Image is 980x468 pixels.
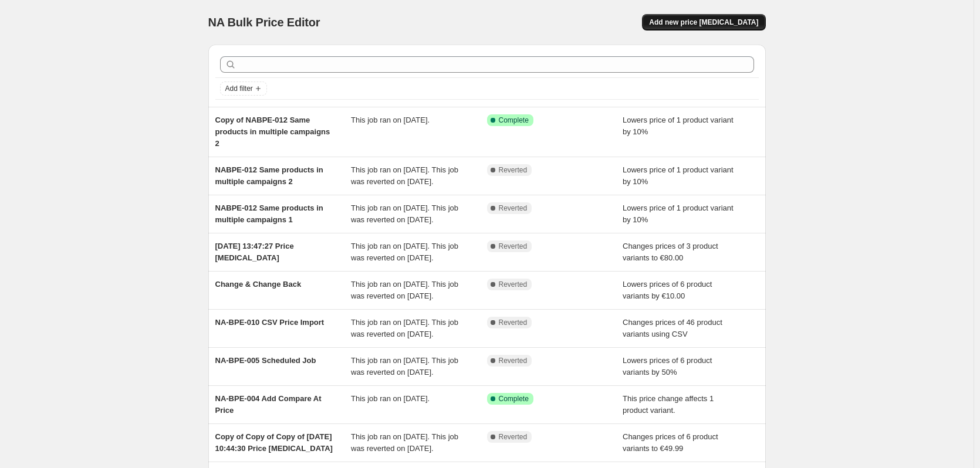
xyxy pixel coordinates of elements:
[215,280,302,289] span: Change & Change Back
[215,318,325,327] span: NA-BPE-010 CSV Price Import
[215,432,333,453] span: Copy of Copy of Copy of [DATE] 10:44:30 Price [MEDICAL_DATA]
[215,394,322,415] span: NA-BPE-004 Add Compare At Price
[351,116,430,124] span: This job ran on [DATE].
[499,116,529,125] span: Complete
[642,14,765,30] button: Add new price [MEDICAL_DATA]
[623,318,722,338] span: Changes prices of 46 product variants using CSV
[499,356,528,365] span: Reverted
[499,165,528,175] span: Reverted
[623,280,712,300] span: Lowers prices of 6 product variants by €10.00
[225,84,253,93] span: Add filter
[351,432,458,453] span: This job ran on [DATE]. This job was reverted on [DATE].
[351,280,458,300] span: This job ran on [DATE]. This job was reverted on [DATE].
[351,204,458,224] span: This job ran on [DATE]. This job was reverted on [DATE].
[220,82,267,96] button: Add filter
[215,356,316,365] span: NA-BPE-005 Scheduled Job
[499,280,528,289] span: Reverted
[623,242,718,262] span: Changes prices of 3 product variants to €80.00
[499,318,528,327] span: Reverted
[499,242,528,251] span: Reverted
[499,394,529,403] span: Complete
[499,432,528,442] span: Reverted
[623,394,714,415] span: This price change affects 1 product variant.
[623,165,734,186] span: Lowers price of 1 product variant by 10%
[215,204,323,224] span: NABPE-012 Same products in multiple campaigns 1
[351,165,458,186] span: This job ran on [DATE]. This job was reverted on [DATE].
[649,18,758,27] span: Add new price [MEDICAL_DATA]
[623,432,718,453] span: Changes prices of 6 product variants to €49.99
[215,116,330,148] span: Copy of NABPE-012 Same products in multiple campaigns 2
[208,16,320,29] span: NA Bulk Price Editor
[215,242,294,262] span: [DATE] 13:47:27 Price [MEDICAL_DATA]
[351,394,430,403] span: This job ran on [DATE].
[499,204,528,213] span: Reverted
[351,242,458,262] span: This job ran on [DATE]. This job was reverted on [DATE].
[215,165,323,186] span: NABPE-012 Same products in multiple campaigns 2
[351,356,458,377] span: This job ran on [DATE]. This job was reverted on [DATE].
[351,318,458,338] span: This job ran on [DATE]. This job was reverted on [DATE].
[623,204,734,224] span: Lowers price of 1 product variant by 10%
[623,356,712,377] span: Lowers prices of 6 product variants by 50%
[623,116,734,136] span: Lowers price of 1 product variant by 10%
